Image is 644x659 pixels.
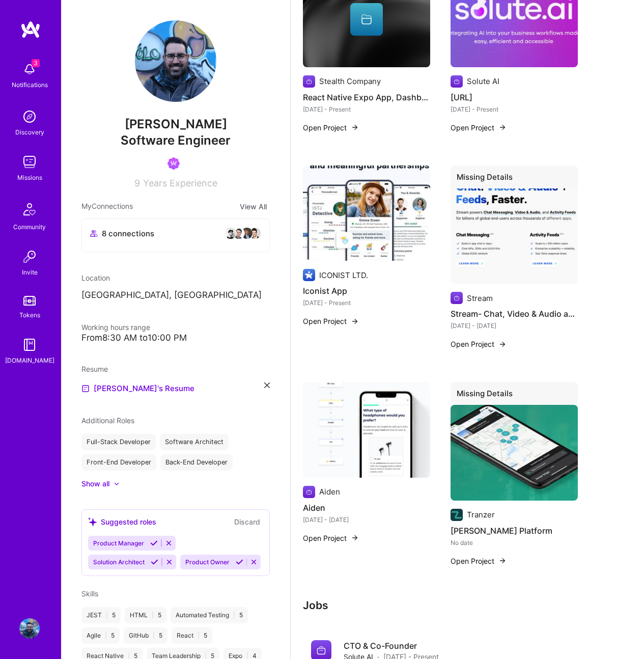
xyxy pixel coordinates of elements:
div: GitHub 5 [124,627,167,644]
img: avatar [241,227,253,239]
p: [GEOGRAPHIC_DATA], [GEOGRAPHIC_DATA] [81,289,270,301]
h4: Stream- Chat, Video & Audio and Feeds SDKs [451,307,578,320]
span: Solution Architect [93,558,145,566]
span: Working hours range [81,323,150,332]
div: Stealth Company [319,76,381,87]
button: Open Project [451,122,507,133]
img: guide book [19,335,40,355]
div: Front-End Developer [81,454,156,471]
i: icon SuggestedTeams [88,517,97,526]
div: Software Architect [160,434,229,450]
div: Invite [22,267,38,278]
div: Missions [17,172,42,183]
img: avatar [233,227,245,239]
span: Product Owner [185,558,230,566]
div: HTML 5 [125,607,166,623]
img: avatar [225,227,237,239]
span: 8 connections [102,228,154,239]
img: logo [20,20,41,39]
img: arrow-right [498,557,507,565]
span: Software Engineer [121,133,231,148]
img: Resume [81,385,90,393]
span: | [198,631,200,640]
div: Discovery [15,127,44,138]
img: Tranzer- MaaS Platform [451,405,578,501]
h4: Iconist App [303,284,430,297]
div: [DATE] - [DATE] [303,514,430,525]
div: Community [13,222,46,232]
button: Open Project [303,533,359,543]
button: Open Project [451,339,507,349]
i: Reject [165,558,173,566]
img: arrow-right [351,123,359,131]
h4: CTO & Co-Founder [344,640,439,651]
img: Aiden [303,382,430,478]
h4: [PERSON_NAME] Platform [451,524,578,537]
div: Stream [467,293,493,304]
div: Notifications [12,79,48,90]
img: Invite [19,246,40,267]
img: tokens [23,296,36,306]
img: User Avatar [19,618,40,639]
div: Location [81,272,270,283]
button: Open Project [303,316,359,326]
div: Tokens [19,310,40,320]
span: | [106,611,108,619]
div: Missing Details [451,166,578,193]
img: Company logo [303,486,315,498]
button: Open Project [303,122,359,133]
img: arrow-right [498,340,507,348]
div: ICONIST LTD. [319,270,368,281]
img: Community [17,197,42,222]
button: View All [237,201,270,212]
img: arrow-right [498,123,507,131]
div: Show all [81,479,109,489]
i: Accept [151,558,158,566]
img: Company logo [451,292,463,304]
img: bell [19,59,40,79]
i: icon Collaborator [90,230,98,237]
div: Suggested roles [88,516,156,527]
img: Company logo [451,509,463,521]
div: [DOMAIN_NAME] [5,355,54,366]
span: Additional Roles [81,416,134,425]
span: Resume [81,365,108,373]
h4: React Native Expo App, Dashboard and Back end system [303,91,430,104]
img: Company logo [303,75,315,88]
img: arrow-right [351,534,359,542]
img: arrow-right [351,317,359,325]
div: Tranzer [467,509,495,520]
i: Accept [236,558,243,566]
img: Stream- Chat, Video & Audio and Feeds SDKs [451,188,578,284]
span: Years Experience [143,178,217,188]
img: Been on Mission [167,157,180,170]
div: Missing Details [451,382,578,409]
img: discovery [19,106,40,127]
button: Discard [231,516,263,528]
div: [DATE] - Present [303,297,430,308]
span: Product Manager [93,539,144,547]
span: Skills [81,589,98,598]
span: 3 [32,59,40,67]
div: [DATE] - Present [451,104,578,115]
div: React 5 [172,627,212,644]
h3: Jobs [303,599,611,612]
button: Open Project [451,556,507,566]
h4: [URL] [451,91,578,104]
div: Solute AI [467,76,499,87]
a: [PERSON_NAME]'s Resume [81,382,194,395]
div: Automated Testing 5 [171,607,248,623]
div: Agile 5 [81,627,120,644]
div: JEST 5 [81,607,121,623]
i: Reject [250,558,258,566]
div: No date [451,537,578,548]
div: [DATE] - Present [303,104,430,115]
span: | [153,631,155,640]
img: Company logo [303,269,315,281]
div: Aiden [319,486,340,497]
div: From 8:30 AM to 10:00 PM [81,333,270,343]
span: | [233,611,235,619]
img: teamwork [19,152,40,172]
h4: Aiden [303,501,430,514]
img: Iconist App [303,166,430,261]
